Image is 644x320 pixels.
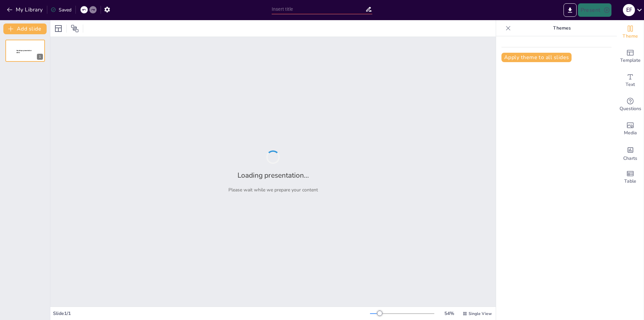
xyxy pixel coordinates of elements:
[469,311,492,316] span: Single View
[514,20,610,36] p: Themes
[578,3,611,17] button: Present
[3,24,47,34] button: Add slide
[617,68,644,93] div: Add text boxes
[626,81,635,88] span: Text
[37,54,43,60] div: 1
[617,141,644,165] div: Add charts and graphs
[620,57,641,64] span: Template
[623,3,635,17] button: E F
[617,93,644,117] div: Get real-time input from your audience
[617,165,644,189] div: Add a table
[53,23,64,34] div: Layout
[237,171,309,180] h2: Loading presentation...
[624,129,637,137] span: Media
[623,155,637,162] span: Charts
[617,117,644,141] div: Add images, graphics, shapes or video
[272,4,365,14] input: Insert title
[620,105,641,112] span: Questions
[624,178,636,185] span: Table
[623,33,638,40] span: Theme
[5,4,46,15] button: My Library
[617,44,644,68] div: Add ready made slides
[617,20,644,44] div: Change the overall theme
[228,187,318,193] p: Please wait while we prepare your content
[53,310,370,317] div: Slide 1 / 1
[71,25,79,33] span: Position
[623,4,635,16] div: E F
[16,50,32,53] span: Sendsteps presentation editor
[501,53,572,62] button: Apply theme to all slides
[441,310,457,317] div: 54 %
[563,3,577,17] button: Export to PowerPoint
[5,40,45,62] div: 1
[51,7,71,13] div: Saved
